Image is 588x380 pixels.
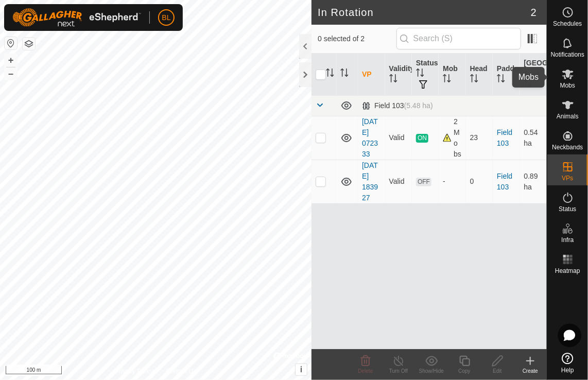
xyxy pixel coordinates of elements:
[555,268,580,274] span: Heatmap
[415,367,448,375] div: Show/Hide
[520,116,547,160] td: 0.54 ha
[382,367,415,375] div: Turn Off
[497,172,512,191] a: Field 103
[443,176,461,187] div: -
[404,101,433,110] span: (5.48 ha)
[300,365,302,374] span: i
[416,134,428,143] span: ON
[5,67,17,80] button: –
[443,76,451,84] p-sorticon: Activate to sort
[416,178,431,186] span: OFF
[561,367,574,373] span: Help
[497,76,505,84] p-sorticon: Activate to sort
[296,364,307,375] button: i
[362,117,378,158] a: [DATE] 072333
[318,33,396,44] span: 0 selected of 2
[547,349,588,377] a: Help
[340,70,349,78] p-sorticon: Activate to sort
[358,368,373,374] span: Delete
[385,54,412,96] th: Validity
[115,367,154,376] a: Privacy Policy
[385,116,412,160] td: Valid
[389,76,397,84] p-sorticon: Activate to sort
[416,70,424,78] p-sorticon: Activate to sort
[466,54,493,96] th: Head
[448,367,481,375] div: Copy
[362,161,378,202] a: [DATE] 183927
[481,367,514,375] div: Edit
[412,54,439,96] th: Status
[559,206,576,212] span: Status
[362,101,433,110] div: Field 103
[551,51,584,58] span: Notifications
[466,160,493,203] td: 0
[552,144,583,150] span: Neckbands
[553,21,582,27] span: Schedules
[557,113,579,119] span: Animals
[443,116,461,160] div: 2 Mobs
[5,54,17,66] button: +
[326,70,334,78] p-sorticon: Activate to sort
[23,38,35,50] button: Map Layers
[493,54,520,96] th: Paddock
[497,128,512,147] a: Field 103
[385,160,412,203] td: Valid
[5,37,17,49] button: Reset Map
[524,81,532,89] p-sorticon: Activate to sort
[562,175,573,181] span: VPs
[514,367,547,375] div: Create
[520,54,547,96] th: [GEOGRAPHIC_DATA] Area
[466,116,493,160] td: 23
[166,367,196,376] a: Contact Us
[561,237,574,243] span: Infra
[12,8,141,27] img: Gallagher Logo
[470,76,478,84] p-sorticon: Activate to sort
[318,6,531,19] h2: In Rotation
[358,54,385,96] th: VP
[560,82,575,89] span: Mobs
[439,54,465,96] th: Mob
[531,5,537,20] span: 2
[520,160,547,203] td: 0.89 ha
[396,28,521,49] input: Search (S)
[162,12,170,23] span: BL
